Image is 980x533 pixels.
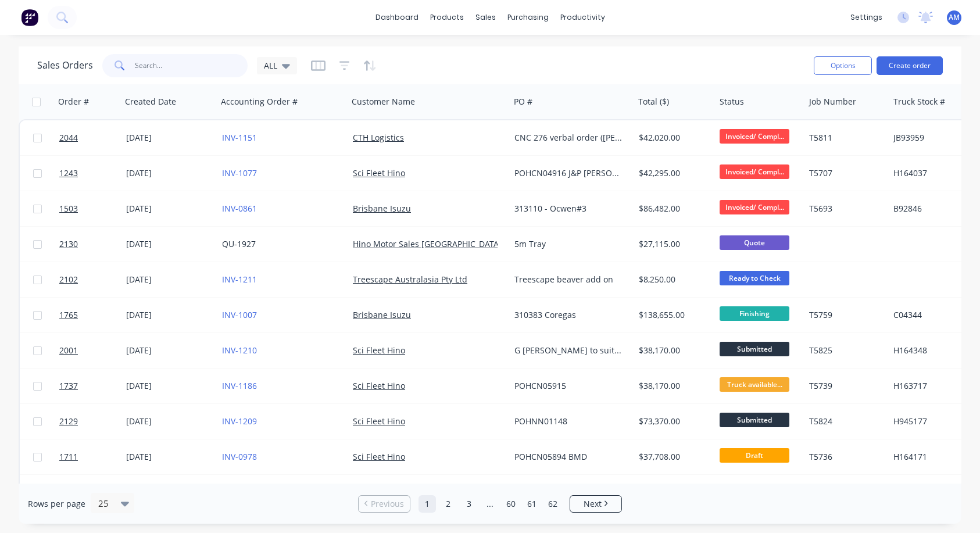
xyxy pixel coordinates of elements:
span: Invoiced/ Compl... [720,164,789,179]
div: $38,170.00 [639,380,707,392]
img: Factory [21,9,38,26]
a: Page 61 [523,495,541,513]
div: sales [470,9,502,26]
div: T5811 [809,132,881,144]
a: Page 1 is your current page [419,495,436,513]
span: Submitted [720,413,789,427]
a: 2102 [59,262,126,297]
a: Page 60 [502,495,520,513]
span: 1711 [59,451,78,463]
a: Sci Fleet Hino [353,451,405,462]
a: INV-1151 [222,132,257,143]
a: INV-0861 [222,203,257,214]
a: 1765 [59,298,126,332]
a: Previous page [359,498,410,510]
span: Submitted [720,342,789,356]
a: 1809 [59,475,126,510]
div: [DATE] [126,274,213,285]
a: Sci Fleet Hino [353,345,405,356]
div: Order # [58,96,89,108]
a: Hino Motor Sales [GEOGRAPHIC_DATA] [353,238,502,249]
a: Page 2 [439,495,457,513]
div: settings [845,9,888,26]
input: Search... [135,54,248,77]
span: Previous [371,498,404,510]
div: Job Number [809,96,856,108]
div: $38,170.00 [639,345,707,356]
div: T5693 [809,203,881,214]
a: 2129 [59,404,126,439]
div: T5825 [809,345,881,356]
a: Jump forward [481,495,499,513]
h1: Sales Orders [37,60,93,71]
div: PO # [514,96,532,108]
a: 1737 [59,369,126,403]
a: Sci Fleet Hino [353,167,405,178]
div: T5736 [809,451,881,463]
div: POHNN01148 [514,416,624,427]
div: [DATE] [126,167,213,179]
span: 2102 [59,274,78,285]
span: 1765 [59,309,78,321]
a: Sci Fleet Hino [353,380,405,391]
a: Brisbane Isuzu [353,309,411,320]
div: [DATE] [126,416,213,427]
div: Customer Name [352,96,415,108]
a: Page 62 [544,495,561,513]
a: 1243 [59,156,126,191]
div: $73,370.00 [639,416,707,427]
span: Ready to Check [720,271,789,285]
div: [DATE] [126,380,213,392]
div: products [424,9,470,26]
a: Treescape Australasia Pty Ltd [353,274,467,285]
span: Finishing [720,306,789,321]
div: purchasing [502,9,555,26]
div: POHCN05915 [514,380,624,392]
a: CTH Logistics [353,132,404,143]
div: $42,020.00 [639,132,707,144]
a: INV-1186 [222,380,257,391]
div: T5739 [809,380,881,392]
a: INV-1007 [222,309,257,320]
a: 1503 [59,191,126,226]
span: Truck available... [720,377,789,392]
a: QU-1927 [222,238,256,249]
div: Total ($) [638,96,669,108]
span: 2044 [59,132,78,144]
a: 1711 [59,439,126,474]
a: 2001 [59,333,126,368]
div: 310383 Coregas [514,309,624,321]
button: Create order [877,56,943,75]
span: 1737 [59,380,78,392]
a: Sci Fleet Hino [353,416,405,427]
div: $42,295.00 [639,167,707,179]
div: productivity [555,9,611,26]
span: Invoiced/ Compl... [720,129,789,144]
span: 2130 [59,238,78,250]
div: Truck Stock # [893,96,945,108]
div: [DATE] [126,203,213,214]
span: 2001 [59,345,78,356]
div: Created Date [125,96,176,108]
div: $86,482.00 [639,203,707,214]
a: Page 3 [460,495,478,513]
div: T5824 [809,416,881,427]
ul: Pagination [353,495,627,513]
div: [DATE] [126,451,213,463]
div: G [PERSON_NAME] to suit AFrame [514,345,624,356]
div: [DATE] [126,345,213,356]
a: Next page [570,498,621,510]
span: AM [949,12,960,23]
a: INV-1209 [222,416,257,427]
a: INV-1077 [222,167,257,178]
span: 1243 [59,167,78,179]
div: $37,708.00 [639,451,707,463]
div: $8,250.00 [639,274,707,285]
div: POHCN04916 J&P [PERSON_NAME] [514,167,624,179]
a: 2130 [59,227,126,262]
div: POHCN05894 BMD [514,451,624,463]
div: 5m Tray [514,238,624,250]
span: 2129 [59,416,78,427]
span: 1503 [59,203,78,214]
a: INV-1211 [222,274,257,285]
